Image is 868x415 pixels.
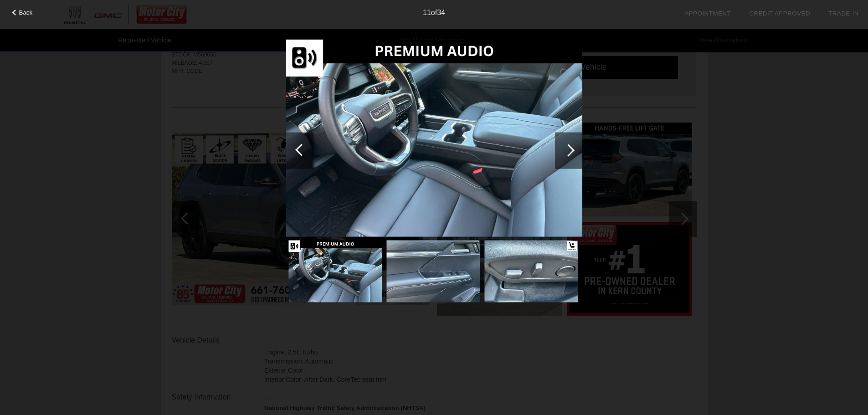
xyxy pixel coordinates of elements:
[386,240,480,302] img: 9350121bc456b467744921e6b47379bcx.jpg
[19,9,33,16] span: Back
[684,10,731,17] a: Appointment
[437,9,445,16] span: 34
[423,9,431,16] span: 11
[828,10,859,17] a: Trade-In
[286,39,582,236] img: 5b9617d1a359d0d412000216082837c1x.jpg
[484,240,578,302] img: 422fa89a2e176832f410c2be3e0cb910x.jpg
[288,240,382,302] img: 5b9617d1a359d0d412000216082837c1x.jpg
[749,10,810,17] a: Credit Approved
